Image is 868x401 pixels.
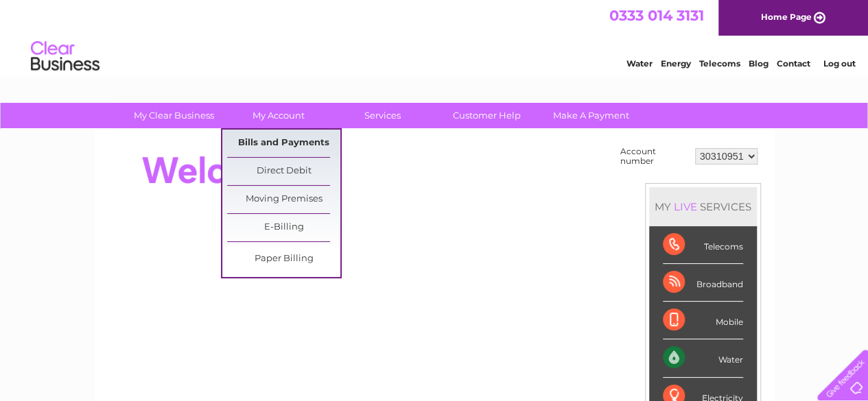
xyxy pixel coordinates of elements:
div: Water [663,339,743,377]
a: Energy [661,58,691,69]
a: Moving Premises [227,186,340,213]
a: Telecoms [699,58,740,69]
img: logo.png [30,36,100,77]
a: Paper Billing [227,245,340,273]
a: Direct Debit [227,158,340,185]
div: Mobile [663,302,743,339]
td: Account number [617,143,692,169]
a: E-Billing [227,214,340,241]
div: Broadband [663,264,743,302]
a: My Account [222,103,335,128]
a: Bills and Payments [227,130,340,157]
a: My Clear Business [117,103,231,128]
a: Customer Help [430,103,543,128]
a: 0333 014 3131 [609,7,704,24]
a: Contact [777,58,810,69]
a: Make A Payment [535,103,648,128]
a: Water [626,58,653,69]
a: Blog [749,58,769,69]
a: Services [326,103,439,128]
a: Log out [823,58,855,69]
div: LIVE [671,200,700,213]
div: MY SERVICES [649,187,757,226]
div: Telecoms [663,226,743,264]
div: Clear Business is a trading name of Verastar Limited (registered in [GEOGRAPHIC_DATA] No. 3667643... [110,8,759,66]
